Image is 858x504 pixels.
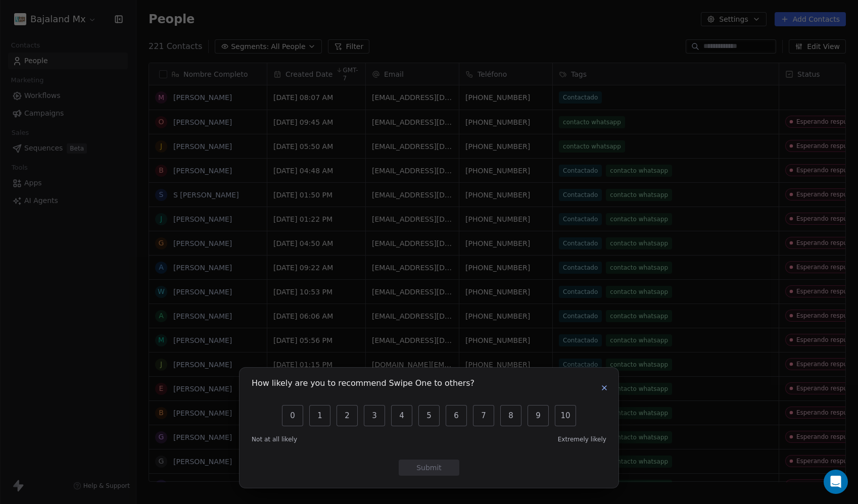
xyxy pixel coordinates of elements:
h1: How likely are you to recommend Swipe One to others? [252,380,474,390]
button: 1 [309,405,330,426]
button: 0 [282,405,303,426]
button: 8 [500,405,521,426]
button: 6 [446,405,467,426]
button: 4 [391,405,412,426]
span: Extremely likely [558,435,606,443]
button: 3 [364,405,385,426]
button: 2 [337,405,358,426]
button: Submit [399,460,459,476]
button: 10 [555,405,576,426]
button: 5 [418,405,440,426]
button: 7 [473,405,494,426]
span: Not at all likely [252,435,297,443]
button: 9 [528,405,549,426]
